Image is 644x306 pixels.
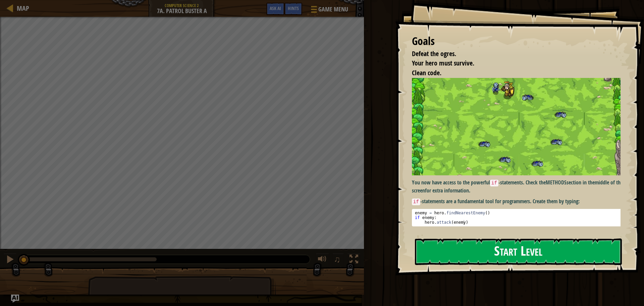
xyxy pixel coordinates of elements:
[412,199,420,205] code: if
[412,198,626,206] p: -statements are a fundamental tool for programmers. Create them by typing:
[412,34,621,49] div: Goals
[412,78,626,175] img: Patrol buster
[412,68,441,77] span: Clean code.
[288,5,299,11] span: Hints
[415,238,622,265] button: Start Level
[412,179,623,194] strong: middle of the screen
[11,295,19,303] button: Ask AI
[3,253,17,267] button: Ctrl + P: Pause
[404,49,619,59] li: Defeat the ogres.
[334,254,340,264] span: ♫
[17,4,29,13] span: Map
[13,4,29,13] a: Map
[412,49,456,58] span: Defeat the ogres.
[318,5,348,14] span: Game Menu
[306,3,352,18] button: Game Menu
[412,58,474,68] span: Your hero must survive.
[347,253,361,267] button: Toggle fullscreen
[404,68,619,78] li: Clean code.
[270,5,281,11] span: Ask AI
[266,3,284,15] button: Ask AI
[546,179,567,186] strong: METHODS
[332,253,344,267] button: ♫
[412,179,626,194] p: You now have access to the powerful -statements. Check the section in the for extra information.
[404,58,619,68] li: Your hero must survive.
[316,253,329,267] button: Adjust volume
[490,180,498,186] code: if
